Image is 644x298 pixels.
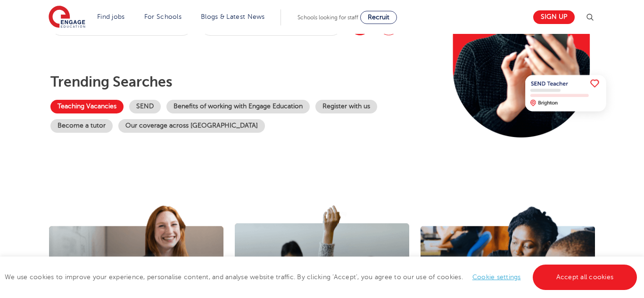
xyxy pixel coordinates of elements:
[201,13,265,20] a: Blogs & Latest News
[5,274,639,281] span: We use cookies to improve your experience, personalise content, and analyse website traffic. By c...
[533,265,637,290] a: Accept all cookies
[166,100,310,113] a: Benefits of working with Engage Education
[50,73,431,90] p: Trending searches
[50,100,124,113] a: Teaching Vacancies
[472,274,521,281] a: Cookie settings
[533,10,575,24] a: Sign up
[144,13,182,20] a: For Schools
[50,119,113,133] a: Become a tutor
[97,13,125,20] a: Find jobs
[129,100,161,113] a: SEND
[360,11,397,24] a: Recruit
[368,14,389,21] span: Recruit
[118,119,265,133] a: Our coverage across [GEOGRAPHIC_DATA]
[297,14,358,21] span: Schools looking for staff
[49,6,85,29] img: Engage Education
[315,100,377,113] a: Register with us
